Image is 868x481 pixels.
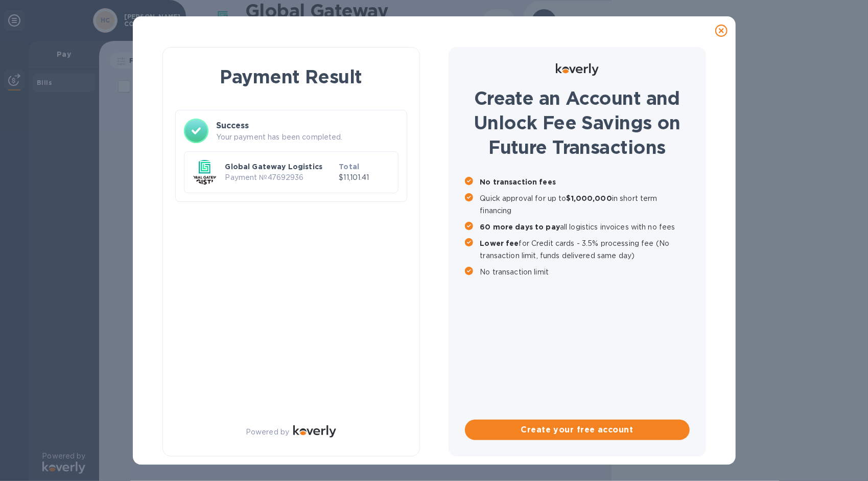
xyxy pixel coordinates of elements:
[179,64,403,89] h1: Payment Result
[217,120,398,132] h3: Success
[339,163,359,171] b: Total
[293,425,336,438] img: Logo
[480,239,519,247] b: Lower fee
[480,237,690,262] p: for Credit cards - 3.5% processing fee (No transaction limit, funds delivered same day)
[246,427,289,438] p: Powered by
[556,63,599,76] img: Logo
[567,194,612,202] b: $1,000,000
[480,221,690,233] p: all logistics invoices with no fees
[465,420,690,440] button: Create your free account
[480,266,690,278] p: No transaction limit
[339,172,389,183] p: $11,101.41
[217,132,398,143] p: Your payment has been completed.
[225,162,335,172] p: Global Gateway Logistics
[465,86,690,159] h1: Create an Account and Unlock Fee Savings on Future Transactions
[225,172,335,183] p: Payment № 47692936
[480,178,556,186] b: No transaction fees
[480,223,560,231] b: 60 more days to pay
[473,424,682,436] span: Create your free account
[480,192,690,217] p: Quick approval for up to in short term financing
